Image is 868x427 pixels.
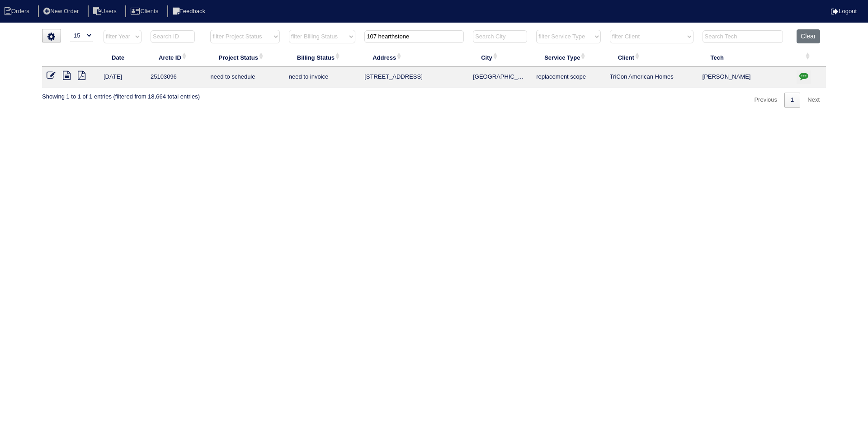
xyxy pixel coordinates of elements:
[801,93,826,108] a: Next
[698,67,793,88] td: [PERSON_NAME]
[797,29,820,43] button: Clear
[42,88,200,101] div: Showing 1 to 1 of 1 entries (filtered from 18,664 total entries)
[99,67,146,88] td: [DATE]
[99,48,146,67] th: Date
[605,67,698,88] td: TriCon American Homes
[206,48,284,67] th: Project Status: activate to sort column ascending
[364,30,464,43] input: Search Address
[38,5,86,18] li: New Order
[284,67,360,88] td: need to invoice
[473,30,527,43] input: Search City
[151,30,195,43] input: Search ID
[831,8,857,14] a: Logout
[146,48,206,67] th: Arete ID: activate to sort column ascending
[748,93,783,108] a: Previous
[206,67,284,88] td: need to schedule
[38,8,86,14] a: New Order
[360,67,468,88] td: [STREET_ADDRESS]
[703,30,783,43] input: Search Tech
[125,5,165,18] li: Clients
[468,67,532,88] td: [GEOGRAPHIC_DATA]
[360,48,468,67] th: Address: activate to sort column ascending
[698,48,793,67] th: Tech
[167,5,212,18] li: Feedback
[532,67,605,88] td: replacement scope
[784,93,800,108] a: 1
[605,48,698,67] th: Client: activate to sort column ascending
[792,48,826,67] th: : activate to sort column ascending
[125,8,165,14] a: Clients
[146,67,206,88] td: 25103096
[284,48,360,67] th: Billing Status: activate to sort column ascending
[88,5,124,18] li: Users
[468,48,532,67] th: City: activate to sort column ascending
[532,48,605,67] th: Service Type: activate to sort column ascending
[88,8,124,14] a: Users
